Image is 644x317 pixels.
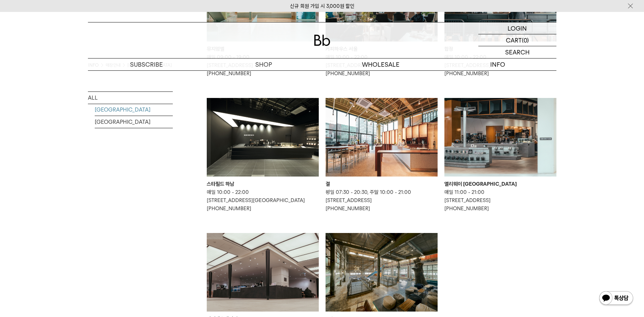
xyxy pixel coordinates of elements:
img: 코스모40 [326,233,438,312]
div: 결 [326,180,438,188]
a: SHOP [205,59,322,70]
p: (0) [522,34,529,46]
img: 로고 [314,35,330,46]
a: [GEOGRAPHIC_DATA] [95,116,173,128]
img: 파미에스테이션 [207,233,319,312]
div: 스타필드 하남 [207,180,319,188]
p: CART [506,34,522,46]
p: 매일 11:00 - 21:00 [STREET_ADDRESS] [PHONE_NUMBER] [444,188,556,213]
a: SUBSCRIBE [88,59,205,70]
p: SEARCH [505,46,530,58]
a: 앨리웨이 인천 앨리웨이 [GEOGRAPHIC_DATA] 매일 11:00 - 21:00[STREET_ADDRESS][PHONE_NUMBER] [444,98,556,213]
a: 스타필드 하남 스타필드 하남 매일 10:00 - 22:00[STREET_ADDRESS][GEOGRAPHIC_DATA][PHONE_NUMBER] [207,98,319,213]
a: 결 결 평일 07:30 - 20:30, 주말 10:00 - 21:00[STREET_ADDRESS][PHONE_NUMBER] [326,98,438,213]
a: CART (0) [478,34,556,46]
img: 카카오톡 채널 1:1 채팅 버튼 [599,290,634,307]
p: LOGIN [508,22,527,34]
a: [GEOGRAPHIC_DATA] [95,104,173,116]
div: 앨리웨이 [GEOGRAPHIC_DATA] [444,180,556,188]
p: WHOLESALE [322,59,439,70]
img: 스타필드 하남 [207,98,319,177]
img: 결 [326,98,438,177]
a: ALL [88,92,173,104]
a: 신규 회원 가입 시 3,000원 할인 [290,3,354,9]
p: INFO [439,59,556,70]
p: 매일 10:00 - 22:00 [STREET_ADDRESS][GEOGRAPHIC_DATA] [PHONE_NUMBER] [207,188,319,213]
p: 평일 07:30 - 20:30, 주말 10:00 - 21:00 [STREET_ADDRESS] [PHONE_NUMBER] [326,188,438,213]
a: LOGIN [478,22,556,34]
img: 앨리웨이 인천 [444,98,556,177]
